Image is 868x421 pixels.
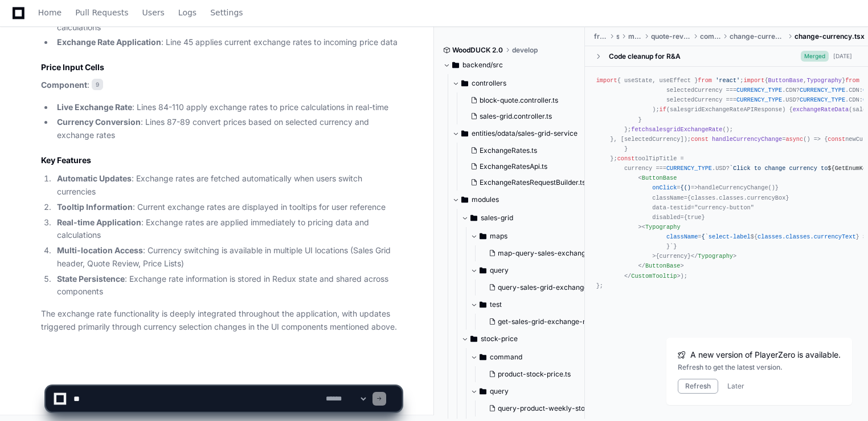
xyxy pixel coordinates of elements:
[651,32,691,41] span: quote-review-module
[461,76,468,90] svg: Directory
[795,32,865,41] span: change-currency.tsx
[461,127,468,140] svg: Directory
[596,175,698,191] span: < = =>
[596,76,857,291] div: { useState, useEffect } ; { , } ; { bindActionCreators } ; { useDispatch, useSelector } ; { actio...
[452,58,459,72] svg: Directory
[698,253,733,260] span: Typography
[730,32,785,41] span: change-currency-component
[727,382,744,391] button: Later
[466,143,586,159] button: ExchangeRates.ts
[845,77,859,84] span: from
[642,175,677,181] span: ButtonBase
[461,193,468,207] svg: Directory
[484,280,606,295] button: query-sales-grid-exchange-rate.ts
[660,106,666,113] span: if
[470,227,604,245] button: maps
[594,32,607,41] span: frontend
[712,136,782,143] span: handleCurrencyChange
[624,273,681,280] span: </ >
[638,262,684,269] span: </ >
[54,201,402,214] li: : Current exchange rates are displayed in tooltips for user reference
[54,36,402,49] li: : Line 45 applies current exchange rates to incoming price data
[461,209,595,227] button: sales-grid
[678,379,718,394] button: Refresh
[466,175,586,191] button: ExchangeRatesRequestBuilder.ts
[480,298,486,311] svg: Directory
[452,124,586,143] button: entities/odata/sales-grid-service
[785,87,796,94] span: CDN
[736,87,782,94] span: CURRENCY_TYPE
[709,233,751,240] span: select-label
[54,172,402,199] li: : Exchange rates are fetched automatically when users switch currencies
[481,334,518,343] span: stock-price
[54,216,402,242] li: : Exchange rates are applied immediately to pricing data and calculations
[466,92,579,108] button: block-quote.controller.ts
[512,46,538,55] span: develop
[142,9,165,16] span: Users
[498,317,620,326] span: get-sales-grid-exchange-rate.spec.ts
[41,307,402,334] p: The exchange rate functionality is deeply integrated throughout the application, with updates tri...
[75,9,128,16] span: Pull Requests
[92,79,103,90] span: 9
[617,155,635,162] span: const
[452,191,586,209] button: modules
[470,295,604,314] button: test
[628,32,641,41] span: modules
[57,37,161,47] strong: Exchange Rate Application
[54,101,402,114] li: : Lines 84-110 apply exchange rates to price calculations in real-time
[609,52,681,61] div: Code cleanup for R&A
[57,245,143,255] strong: Multi-location Access
[743,77,764,84] span: import
[461,330,595,348] button: stock-price
[41,155,402,166] h2: Key Features
[596,77,617,84] span: import
[57,274,125,284] strong: State Persistence
[700,32,721,41] span: components
[41,80,87,90] strong: Component
[800,96,845,103] span: CURRENCY_TYPE
[698,77,712,84] span: from
[57,217,141,227] strong: Real-time Application
[736,96,782,103] span: CURRENCY_TYPE
[54,273,402,299] li: : Exchange rate information is stored in Redux state and shared across components
[481,213,513,222] span: sales-grid
[480,229,486,243] svg: Directory
[793,106,849,113] span: exchangeRateData
[785,96,796,103] span: USD
[490,353,522,362] span: command
[758,233,856,240] span: classes.classes.currencyText
[849,96,859,103] span: CDN
[785,136,803,143] span: async
[690,349,841,361] span: A new version of PlayerZero is available.
[678,363,841,372] div: Refresh to get the latest version.
[41,62,402,73] h3: Price Input Cells
[480,350,486,364] svg: Directory
[768,77,804,84] span: ButtonBase
[480,264,486,277] svg: Directory
[480,162,547,171] span: ExchangeRatesApi.ts
[490,266,509,275] span: query
[631,126,722,133] span: fetchsalesgridExchangeRate
[806,77,842,84] span: Typography
[616,32,619,41] span: src
[652,184,677,191] span: onClick
[631,273,677,280] span: CustomTooltip
[691,253,736,260] span: </ >
[715,165,726,172] span: USD
[645,262,681,269] span: ButtonBase
[480,112,552,121] span: sales-grid.controller.ts
[702,233,705,240] span: {
[681,184,691,191] span: {()
[472,195,499,204] span: modules
[490,300,502,309] span: test
[178,9,196,16] span: Logs
[54,244,402,270] li: : Currency switching is available in multiple UI locations (Sales Grid header, Quote Review, Pric...
[472,129,578,138] span: entities/odata/sales-grid-service
[54,116,402,142] li: : Lines 87-89 convert prices based on selected currency and exchange rates
[480,178,586,187] span: ExchangeRatesRequestBuilder.ts
[452,46,503,55] span: WoodDUCK 2.0
[801,51,829,62] span: Merged
[498,249,646,258] span: map-query-sales-exchange-rate-response.ts
[849,87,859,94] span: CDN
[715,77,740,84] span: 'react'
